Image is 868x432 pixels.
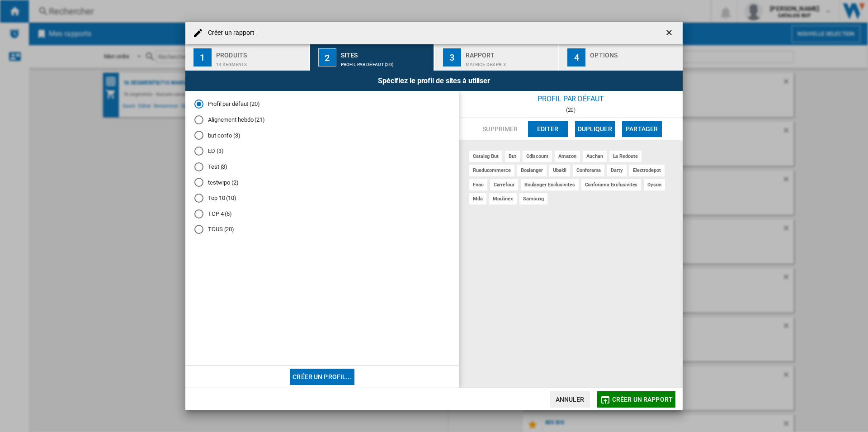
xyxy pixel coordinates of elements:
[318,48,336,66] div: 2
[644,179,665,190] div: dyson
[489,193,517,204] div: moulinex
[194,147,450,156] md-radio-button: ED (3)
[609,151,642,162] div: la redoute
[581,179,642,190] div: conforama exclusivites
[629,165,665,176] div: electrodepot
[469,179,487,190] div: fnac
[575,121,615,137] button: Dupliquer
[310,44,434,71] button: 2 Sites Profil par défaut (20)
[612,396,673,403] span: Créer un rapport
[341,48,430,57] div: Sites
[341,57,430,67] div: Profil par défaut (20)
[519,193,547,204] div: samsung
[549,165,570,176] div: ubaldi
[466,57,555,67] div: Matrice des prix
[185,71,683,91] div: Spécifiez le profil de sites à utiliser
[459,107,683,113] div: (20)
[459,91,683,107] div: Profil par défaut
[559,44,683,71] button: 4 Options
[469,193,486,204] div: mda
[573,165,604,176] div: conforama
[194,131,450,140] md-radio-button: but confo (3)
[193,48,212,66] div: 1
[622,121,662,137] button: Partager
[216,48,305,57] div: Produits
[194,209,450,218] md-radio-button: TOP 4 (6)
[528,121,568,137] button: Editer
[435,44,559,71] button: 3 Rapport Matrice des prix
[550,391,590,408] button: Annuler
[517,165,547,176] div: boulanger
[203,28,255,38] h4: Créer un rapport
[523,151,552,162] div: cdiscount
[521,179,579,190] div: boulanger exclusivites
[661,24,679,42] button: getI18NText('BUTTONS.CLOSE_DIALOG')
[583,151,606,162] div: auchan
[194,162,450,171] md-radio-button: Test (3)
[290,369,354,385] button: Créer un profil...
[194,100,450,109] md-radio-button: Profil par défaut (20)
[194,178,450,187] md-radio-button: testwrpo (2)
[597,391,675,408] button: Créer un rapport
[185,44,310,71] button: 1 Produits 14 segments
[567,48,585,66] div: 4
[194,225,450,234] md-radio-button: TOUS (20)
[469,151,502,162] div: catalog but
[216,57,305,67] div: 14 segments
[194,115,450,124] md-radio-button: Alignement hebdo (21)
[607,165,627,176] div: darty
[505,151,520,162] div: but
[466,48,555,57] div: Rapport
[665,28,675,39] ng-md-icon: getI18NText('BUTTONS.CLOSE_DIALOG')
[469,165,514,176] div: rueducommerce
[590,48,679,57] div: Options
[443,48,461,66] div: 3
[194,194,450,203] md-radio-button: Top 10 (10)
[480,121,520,137] button: Supprimer
[555,151,580,162] div: amazon
[490,179,518,190] div: carrefour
